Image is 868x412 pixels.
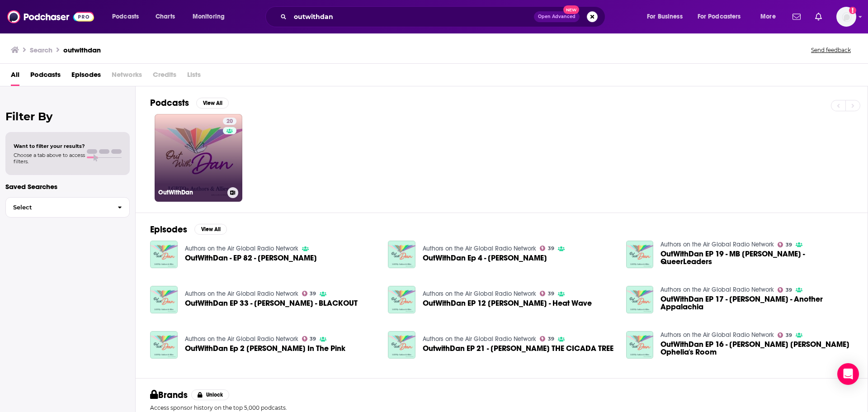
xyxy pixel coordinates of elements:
[660,331,774,339] a: Authors on the Air Global Radio Network
[5,110,130,123] h2: Filter By
[660,295,853,311] a: OutWithDan EP 17 - Neema Avashia - Another Appalachia
[196,98,229,109] button: View All
[302,336,316,341] a: 39
[185,254,317,262] span: OutWithDan - EP 82 - [PERSON_NAME]
[626,286,654,313] img: OutWithDan EP 17 - Neema Avashia - Another Appalachia
[760,10,776,23] span: More
[226,117,233,126] span: 20
[150,331,178,359] img: OutWithDan Ep 2 Nicholas Garnett In The Pink
[626,331,654,359] img: OutWithDan EP 16 - Michael Scott Garvin Ophelia's Room
[548,337,554,341] span: 39
[30,46,52,54] h3: Search
[660,341,853,356] a: OutWithDan EP 16 - Michael Scott Garvin Ophelia's Room
[63,46,101,54] h3: outwithdan
[540,291,554,296] a: 39
[786,288,792,292] span: 39
[423,245,536,252] a: Authors on the Air Global Radio Network
[106,9,151,24] button: open menu
[158,189,224,196] h3: OutWithDan
[185,345,345,352] a: OutWithDan Ep 2 Nicholas Garnett In The Pink
[185,299,358,307] span: OutWithDan EP 33 - [PERSON_NAME] - BLACKOUT
[626,241,654,268] img: OutWithDan EP 19 - MB Guel - QueerLeaders
[156,10,175,23] span: Charts
[185,345,345,352] span: OutWithDan Ep 2 [PERSON_NAME] In The Pink
[423,335,536,343] a: Authors on the Air Global Radio Network
[5,182,130,191] p: Saved Searches
[155,114,242,202] a: 20OutWithDan
[112,67,142,86] span: Networks
[194,224,227,235] button: View All
[185,245,298,252] a: Authors on the Air Global Radio Network
[7,8,94,25] a: Podchaser - Follow, Share and Rate Podcasts
[150,241,178,268] img: OutWithDan - EP 82 - Curtis Ippolito
[11,67,19,86] a: All
[223,118,236,125] a: 20
[836,7,856,27] span: Logged in as ei1745
[423,254,547,262] span: OutWithDan Ep 4 - [PERSON_NAME]
[563,5,580,14] span: New
[692,9,754,24] button: open menu
[150,97,229,109] a: PodcastsView All
[423,299,592,307] a: OutWithDan EP 12 TJ Klune - Heat Wave
[112,10,139,23] span: Podcasts
[191,389,230,400] button: Unlock
[290,9,534,24] input: Search podcasts, credits, & more...
[647,10,683,23] span: For Business
[786,333,792,337] span: 39
[30,67,61,86] a: Podcasts
[660,295,853,311] span: OutWithDan EP 17 - [PERSON_NAME] - Another Appalachia
[660,241,774,248] a: Authors on the Air Global Radio Network
[786,243,792,247] span: 39
[71,67,101,86] a: Episodes
[14,143,85,149] span: Want to filter your results?
[5,197,130,218] button: Select
[150,97,189,109] h2: Podcasts
[388,286,415,313] img: OutWithDan EP 12 TJ Klune - Heat Wave
[388,331,415,359] img: OutwithDan EP 21 - Robert Gwaltney THE CICADA TREE
[540,246,554,251] a: 39
[538,14,576,19] span: Open Advanced
[778,287,792,293] a: 39
[641,9,694,24] button: open menu
[660,250,853,265] a: OutWithDan EP 19 - MB Guel - QueerLeaders
[150,9,180,24] a: Charts
[836,7,856,27] button: Show profile menu
[548,246,554,251] span: 39
[548,292,554,296] span: 39
[388,241,415,268] img: OutWithDan Ep 4 - Dharma Kelleher
[186,9,236,24] button: open menu
[153,67,176,86] span: Credits
[540,336,554,341] a: 39
[789,9,804,24] a: Show notifications dropdown
[150,389,188,401] h2: Brands
[423,299,592,307] span: OutWithDan EP 12 [PERSON_NAME] - Heat Wave
[150,224,227,235] a: EpisodesView All
[150,224,187,235] h2: Episodes
[185,335,298,343] a: Authors on the Air Global Radio Network
[836,7,856,27] img: User Profile
[423,254,547,262] a: OutWithDan Ep 4 - Dharma Kelleher
[423,345,613,352] a: OutwithDan EP 21 - Robert Gwaltney THE CICADA TREE
[187,67,201,86] span: Lists
[423,345,613,352] span: OutwithDan EP 21 - [PERSON_NAME] THE CICADA TREE
[778,332,792,338] a: 39
[778,242,792,247] a: 39
[185,254,317,262] a: OutWithDan - EP 82 - Curtis Ippolito
[274,6,614,27] div: Search podcasts, credits, & more...
[660,286,774,294] a: Authors on the Air Global Radio Network
[150,286,178,313] img: OutWithDan EP 33 - Marco Carocari - BLACKOUT
[811,9,826,24] a: Show notifications dropdown
[423,290,536,298] a: Authors on the Air Global Radio Network
[193,10,225,23] span: Monitoring
[698,10,741,23] span: For Podcasters
[660,250,853,265] span: OutWithDan EP 19 - MB [PERSON_NAME] - QueerLeaders
[754,9,787,24] button: open menu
